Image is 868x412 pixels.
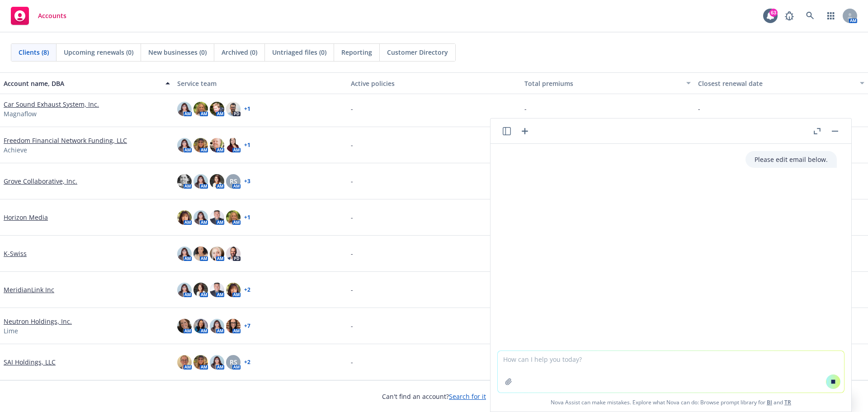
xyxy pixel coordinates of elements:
img: photo [193,210,208,225]
img: photo [177,174,192,189]
span: Nova Assist can make mistakes. Explore what Nova can do: Browse prompt library for and [494,393,848,412]
a: SAI Holdings, LLC [4,357,56,367]
a: Switch app [822,7,840,25]
img: photo [193,355,208,369]
span: New businesses (0) [148,47,207,57]
a: + 7 [244,323,250,329]
a: Neutron Holdings, Inc. [4,317,72,326]
a: + 2 [244,287,250,293]
img: photo [210,174,224,189]
a: Horizon Media [4,213,48,222]
span: Accounts [38,12,66,19]
img: photo [177,210,192,225]
a: + 3 [244,179,250,184]
a: Freedom Financial Network Funding, LLC [4,136,127,145]
div: Service team [177,79,344,88]
a: BI [767,398,772,406]
a: + 1 [244,142,250,148]
span: - [524,104,527,114]
a: Search [801,7,819,25]
span: - [698,104,700,114]
img: photo [226,283,241,297]
img: photo [177,246,192,261]
span: Achieve [4,145,27,155]
img: photo [193,138,208,152]
a: Accounts [7,3,70,28]
span: - [351,140,353,150]
div: 63 [769,9,778,17]
img: photo [226,319,241,333]
a: MeridianLink Inc [4,285,54,294]
img: photo [193,283,208,297]
span: Lime [4,326,18,336]
img: photo [177,283,192,297]
img: photo [177,319,192,333]
span: Untriaged files (0) [272,47,326,57]
img: photo [177,138,192,152]
div: Active policies [351,79,517,88]
a: K-Swiss [4,249,27,258]
div: Closest renewal date [698,79,854,88]
a: Car Sound Exhaust System, Inc. [4,99,99,109]
button: Total premiums [521,72,694,94]
span: - [351,321,353,331]
a: Search for it [449,392,486,401]
button: Active policies [347,72,521,94]
img: photo [210,283,224,297]
span: - [351,213,353,222]
button: Service team [174,72,347,94]
img: photo [226,102,241,116]
span: Can't find an account? [382,392,486,401]
img: photo [193,319,208,333]
img: photo [193,246,208,261]
div: Total premiums [524,79,681,88]
img: photo [226,138,241,152]
img: photo [177,102,192,116]
span: Archived (0) [222,47,257,57]
img: photo [210,138,224,152]
a: + 1 [244,106,250,112]
a: TR [784,398,791,406]
a: Report a Bug [780,7,798,25]
span: - [351,176,353,186]
span: Magnaflow [4,109,37,118]
span: - [351,285,353,294]
span: Upcoming renewals (0) [64,47,133,57]
a: Grove Collaborative, Inc. [4,176,77,186]
span: Clients (8) [19,47,49,57]
img: photo [226,210,241,225]
span: RS [230,357,237,367]
img: photo [210,355,224,369]
button: Closest renewal date [694,72,868,94]
img: photo [193,102,208,116]
span: Customer Directory [387,47,448,57]
span: - [351,249,353,258]
img: photo [210,102,224,116]
span: - [351,357,353,367]
p: Please edit email below. [755,155,828,164]
div: Account name, DBA [4,79,160,88]
img: photo [210,319,224,333]
a: + 2 [244,360,250,365]
span: Reporting [341,47,372,57]
img: photo [210,210,224,225]
img: photo [177,355,192,369]
a: + 1 [244,215,250,220]
img: photo [210,246,224,261]
img: photo [193,174,208,189]
img: photo [226,246,241,261]
span: - [351,104,353,114]
span: RS [230,176,237,186]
